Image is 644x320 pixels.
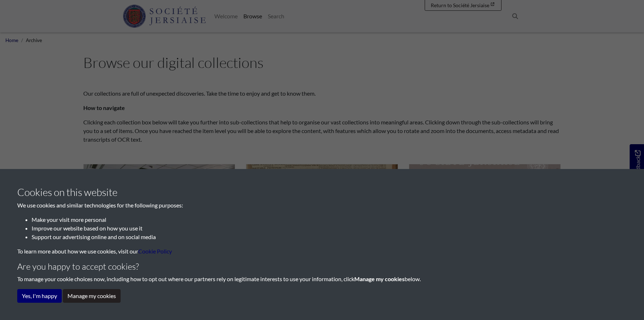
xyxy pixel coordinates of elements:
p: We use cookies and similar technologies for the following purposes: [17,201,627,210]
a: learn more about cookies [138,248,172,255]
li: Improve our website based on how you use it [32,224,627,233]
p: To manage your cookie choices now, including how to opt out where our partners rely on legitimate... [17,275,627,283]
button: Manage my cookies [63,289,121,303]
li: Support our advertising online and on social media [32,233,627,241]
h3: Cookies on this website [17,186,627,198]
li: Make your visit more personal [32,215,627,224]
button: Yes, I'm happy [17,289,62,303]
h4: Are you happy to accept cookies? [17,261,627,272]
p: To learn more about how we use cookies, visit our [17,247,627,256]
strong: Manage my cookies [354,275,405,282]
